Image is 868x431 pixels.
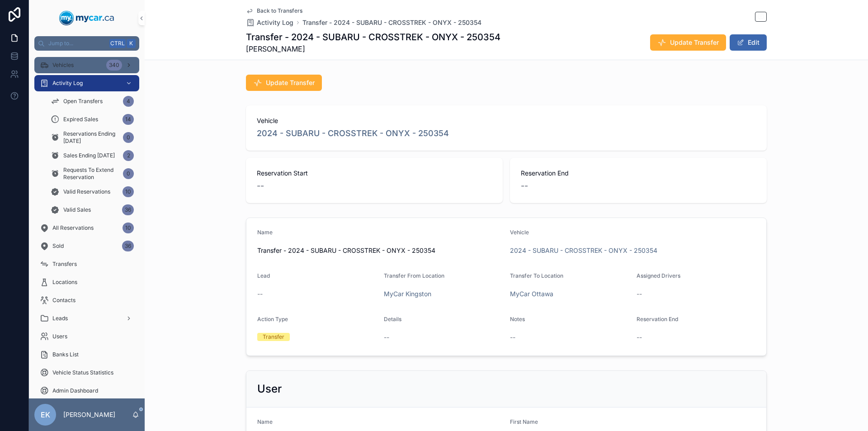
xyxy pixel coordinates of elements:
div: 0 [123,132,134,143]
span: Activity Log [257,18,293,27]
div: 36 [122,204,134,215]
span: Reservations Ending [DATE] [63,130,119,145]
span: -- [510,333,515,342]
span: Users [52,333,67,340]
div: scrollable content [29,51,145,398]
div: 340 [106,60,122,71]
a: Users [34,328,139,345]
span: Locations [52,279,77,286]
h1: Transfer - 2024 - SUBARU - CROSSTREK - ONYX - 250354 [246,31,500,43]
span: Sales Ending [DATE] [63,152,115,159]
span: Requests To Extend Reservation [63,166,119,181]
span: Lead [257,272,270,279]
h2: User [257,382,282,396]
span: Transfer - 2024 - SUBARU - CROSSTREK - ONYX - 250354 [257,246,503,255]
span: EK [41,409,50,420]
span: Notes [510,316,525,322]
span: -- [637,333,642,342]
span: Vehicle [510,229,529,236]
div: 14 [123,114,134,125]
span: Vehicles [52,62,74,69]
a: Admin Dashboard [34,383,139,399]
span: [PERSON_NAME] [246,43,500,54]
span: Activity Log [52,80,83,87]
span: Details [384,316,401,322]
a: Valid Sales36 [45,202,139,218]
span: First Name [510,418,538,425]
a: Contacts [34,292,139,308]
div: 36 [122,241,134,251]
span: -- [257,180,264,192]
div: 2 [123,150,134,161]
a: Activity Log [246,18,293,27]
a: Leads [34,310,139,327]
span: Update Transfer [266,78,315,87]
a: Sold36 [34,238,139,254]
a: Back to Transfers [246,7,302,14]
div: 10 [123,186,134,197]
div: 4 [123,96,134,107]
span: Valid Reservations [63,188,110,195]
span: Reservation Start [257,169,492,178]
span: -- [637,289,642,298]
a: Expired Sales14 [45,111,139,128]
button: Jump to...CtrlK [34,36,139,51]
span: Name [257,229,273,236]
p: [PERSON_NAME] [63,410,115,419]
a: Vehicles340 [34,57,139,73]
span: Transfer To Location [510,272,563,279]
span: Ctrl [109,39,126,48]
span: Vehicle [257,116,756,125]
span: Assigned Drivers [637,272,680,279]
button: Update Transfer [246,75,322,91]
span: Vehicle Status Statistics [52,369,113,376]
a: Requests To Extend Reservation0 [45,166,139,182]
a: Vehicle Status Statistics [34,365,139,381]
a: All Reservations10 [34,220,139,236]
span: Admin Dashboard [52,387,98,394]
span: K [127,40,135,47]
button: Edit [730,34,767,51]
div: 10 [123,223,134,233]
span: Contacts [52,297,75,304]
a: Transfers [34,256,139,272]
span: Reservation End [521,169,756,178]
a: Open Transfers4 [45,93,139,109]
span: Name [257,418,273,425]
a: Locations [34,274,139,290]
div: 0 [123,168,134,179]
a: 2024 - SUBARU - CROSSTREK - ONYX - 250354 [257,127,449,140]
span: Transfers [52,260,77,268]
span: Leads [52,315,68,322]
a: Transfer - 2024 - SUBARU - CROSSTREK - ONYX - 250354 [302,18,481,27]
span: Update Transfer [670,38,719,47]
span: Reservation End [637,316,678,322]
span: Expired Sales [63,116,98,123]
div: Transfer [263,333,284,341]
span: Action Type [257,316,288,322]
button: Update Transfer [650,34,726,51]
span: Open Transfers [63,98,103,105]
img: App logo [59,11,114,25]
span: Sold [52,242,64,250]
span: Jump to... [48,40,106,47]
a: MyCar Ottawa [510,289,553,298]
span: -- [384,333,389,342]
span: -- [257,289,263,298]
a: Valid Reservations10 [45,184,139,200]
a: Activity Log [34,75,139,91]
span: All Reservations [52,224,94,232]
span: Back to Transfers [257,7,302,14]
a: Sales Ending [DATE]2 [45,147,139,164]
span: Transfer From Location [384,272,444,279]
a: Banks List [34,346,139,363]
a: Reservations Ending [DATE]0 [45,129,139,146]
span: Banks List [52,351,79,358]
a: 2024 - SUBARU - CROSSTREK - ONYX - 250354 [510,246,657,255]
a: MyCar Kingston [384,289,431,298]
